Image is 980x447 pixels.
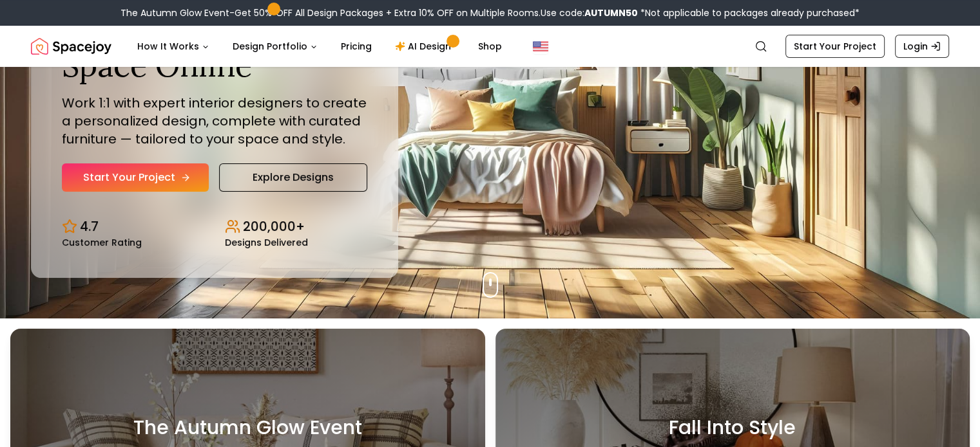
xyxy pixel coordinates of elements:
a: Start Your Project [62,163,209,192]
b: AUTUMN50 [584,6,638,19]
a: Shop [468,33,512,59]
img: United States [533,39,548,54]
a: Spacejoy [31,33,111,59]
div: Design stats [62,207,367,247]
nav: Global [31,26,949,67]
p: Work 1:1 with expert interior designers to create a personalized design, complete with curated fu... [62,94,367,148]
a: Start Your Project [785,35,885,58]
button: How It Works [127,33,220,59]
small: Customer Rating [62,238,142,247]
h3: The Autumn Glow Event [133,416,362,439]
button: Design Portfolio [222,33,328,59]
a: Explore Designs [219,163,367,192]
div: The Autumn Glow Event-Get 50% OFF All Design Packages + Extra 10% OFF on Multiple Rooms. [120,6,860,19]
span: *Not applicable to packages already purchased* [638,6,860,19]
h3: Fall Into Style [669,416,796,439]
a: Login [895,35,949,58]
small: Designs Delivered [225,238,308,247]
a: Pricing [331,33,382,59]
nav: Main [127,33,512,59]
p: 4.7 [80,217,99,235]
h1: Design Your Dream Space Online [62,10,367,84]
img: Spacejoy Logo [31,33,111,59]
a: AI Design [385,33,465,59]
span: Use code: [541,6,638,19]
p: 200,000+ [243,217,305,235]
